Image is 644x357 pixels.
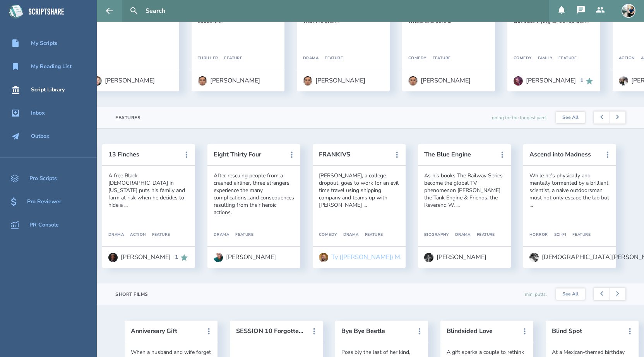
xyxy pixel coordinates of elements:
a: [PERSON_NAME] [108,249,171,266]
button: Eight Thirty Four [214,151,283,158]
div: Action [619,56,635,61]
div: mini putts. [525,283,547,305]
div: Comedy [319,233,337,237]
a: [PERSON_NAME] [514,72,576,89]
div: Pro Scripts [29,175,57,182]
div: Outbox [31,133,50,139]
div: My Scripts [31,40,57,46]
div: Drama [108,233,124,237]
img: user_1750438422-crop.jpg [92,76,102,86]
a: [PERSON_NAME] [214,249,276,266]
div: 1 [580,77,583,84]
button: SESSION 10 Forgotten Gift [236,328,306,335]
a: [PERSON_NAME] [303,72,365,89]
div: While he’s physically and mentally tormented by a brilliant scientist, a naive outdoorsman must n... [529,172,610,209]
div: Ty ([PERSON_NAME]) M. [331,254,402,261]
div: Drama [214,233,229,237]
button: The Blue Engine [424,151,494,158]
div: Drama [303,56,319,61]
div: My Reading List [31,64,72,70]
button: Ascend into Madness [529,151,599,158]
div: A free Black [DEMOGRAPHIC_DATA] in [US_STATE] puts his family and farm at risk when he decides to... [108,172,189,209]
div: PR Console [29,222,59,228]
a: [PERSON_NAME] [424,249,486,266]
img: user_1756948650-crop.jpg [198,76,207,86]
div: Thriller [198,56,218,61]
div: Features [115,115,140,121]
button: Bye Bye Beetle [341,328,411,335]
div: [PERSON_NAME] [105,77,155,84]
div: Feature [426,56,451,61]
button: Anniversary Gift [131,328,200,335]
button: Blindsided Love [447,328,516,335]
button: Blind Spot [552,328,622,335]
div: Inbox [31,110,45,116]
div: Feature [552,56,577,61]
div: Script Library [31,87,65,93]
div: Comedy [514,56,532,61]
div: Feature [218,56,242,61]
div: Drama [449,233,471,237]
img: user_1750533153-crop.jpg [619,76,628,86]
div: Feature [566,233,591,237]
div: Drama [337,233,359,237]
div: [PERSON_NAME], a college dropout, goes to work for an evil time travel using shipping company and... [319,172,399,209]
div: 1 [175,254,178,260]
div: Action [124,233,146,237]
div: Horror [529,233,548,237]
img: user_1697585258-crop.jpg [319,253,328,262]
div: Feature [319,56,343,61]
a: Ty ([PERSON_NAME]) M. [319,249,402,266]
div: Feature [359,233,383,237]
div: Family [532,56,553,61]
div: going for the longest yard. [492,107,547,128]
div: Feature [229,233,253,237]
div: 1 Recommends [580,76,594,86]
a: See All [556,112,585,124]
img: user_1756948650-crop.jpg [303,76,312,86]
button: 13 Finches [108,151,178,158]
div: After rescuing people from a crashed airliner, three strangers experience the many complications.... [214,172,294,216]
div: Pro Reviewer [27,199,61,205]
img: user_1641492977-crop.jpg [108,253,118,262]
img: user_1721080613-crop.jpg [424,253,433,262]
img: user_1718118867-crop.jpg [514,76,523,86]
div: [PERSON_NAME] [210,77,260,84]
div: [PERSON_NAME] [121,254,171,261]
div: Short Films [115,291,148,297]
a: [PERSON_NAME] [408,72,471,89]
div: Biography [424,233,449,237]
div: As his books The Railway Series become the global TV phenomenon [PERSON_NAME] the Tank Engine & F... [424,172,505,209]
img: user_1756948650-crop.jpg [408,76,418,86]
div: [PERSON_NAME] [315,77,365,84]
div: [PERSON_NAME] [437,254,486,261]
div: Comedy [408,56,426,61]
div: Feature [146,233,170,237]
img: user_1602074507-crop.jpg [214,253,223,262]
div: [PERSON_NAME] [526,77,576,84]
img: user_1598148512-crop.jpg [529,253,539,262]
a: See All [556,288,585,300]
button: FRANKIVS [319,151,389,158]
div: Sci-Fi [548,233,567,237]
a: [PERSON_NAME] [198,72,260,89]
div: [PERSON_NAME] [226,254,276,261]
div: 1 Recommends [175,253,189,262]
a: [PERSON_NAME] [92,72,155,89]
div: [PERSON_NAME] [421,77,471,84]
div: Feature [471,233,495,237]
img: user_1673573717-crop.jpg [622,4,635,18]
